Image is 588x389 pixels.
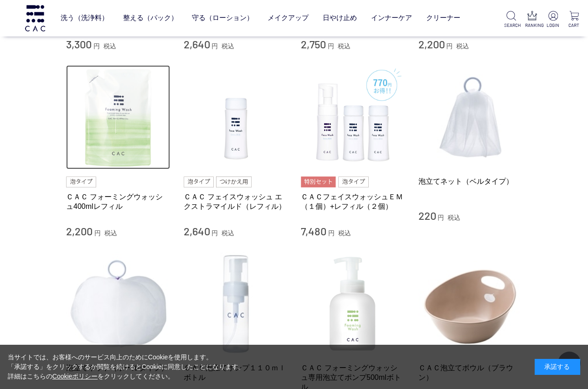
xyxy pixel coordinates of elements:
span: 円 [328,229,335,237]
div: 当サイトでは、お客様へのサービス向上のためにCookieを使用します。 「承諾する」をクリックするか閲覧を続けるとCookieに同意したことになります。 詳細はこちらの をクリックしてください。 [8,353,245,381]
a: 整える（パック） [123,7,178,30]
p: LOGIN [546,22,560,29]
img: ＣＡＣ フェイスウォッシュ エクストラマイルド（レフィル） [184,65,288,169]
div: 承諾する [535,359,580,375]
a: インナーケア [371,7,412,30]
span: 税込 [338,229,351,237]
span: 2,200 [66,224,93,238]
img: 泡タイプ [338,176,368,187]
a: クリーナー [426,7,460,30]
span: 円 [438,214,444,221]
a: ＣＡＣ フォーミングウォッシュ400mlレフィル [66,192,170,212]
img: 泡タイプ [66,176,96,187]
p: RANKING [525,22,539,29]
a: 守る（ローション） [192,7,253,30]
span: 220 [418,209,436,222]
img: 泡タイプ [184,176,214,187]
span: 2,640 [184,224,210,238]
a: 泡立てネット（ベルタイプ） [418,176,522,186]
a: RANKING [525,11,539,29]
img: ＣＡＣ泡立てポンプ１１０ｍｌボトル [184,252,288,356]
a: CART [567,11,581,29]
img: 泡立てネット（ボールタイプ） [66,252,170,356]
span: 税込 [448,214,460,221]
a: メイクアップ [268,7,309,30]
img: ＣＡＣ泡立てボウル（ブラウン） [418,252,522,356]
a: ＣＡＣ フェイスウォッシュ エクストラマイルド（レフィル） [184,192,288,212]
span: 円 [211,229,218,237]
img: 特別セット [301,176,336,187]
span: 税込 [222,229,234,237]
img: logo [24,5,46,31]
img: ＣＡＣフェイスウォッシュＥＭ（１個）+レフィル（２個） [301,65,405,169]
span: 税込 [104,229,117,237]
a: 洗う（洗浄料） [61,7,108,30]
a: Cookieポリシー [52,373,98,380]
a: SEARCH [504,11,518,29]
span: 税込 [456,42,469,50]
span: 円 [94,229,101,237]
img: 泡立てネット（ベルタイプ） [418,65,522,169]
a: LOGIN [546,11,560,29]
p: SEARCH [504,22,518,29]
a: ＣＡＣフェイスウォッシュＥＭ（１個）+レフィル（２個） [301,192,405,212]
p: CART [567,22,581,29]
img: ＣＡＣ フォーミングウォッシュ専用泡立てポンプ500mlボトル [301,252,405,356]
span: 7,480 [301,224,326,238]
img: つけかえ用 [216,176,252,187]
img: ＣＡＣ フォーミングウォッシュ400mlレフィル [66,65,170,169]
a: 日やけ止め [323,7,357,30]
